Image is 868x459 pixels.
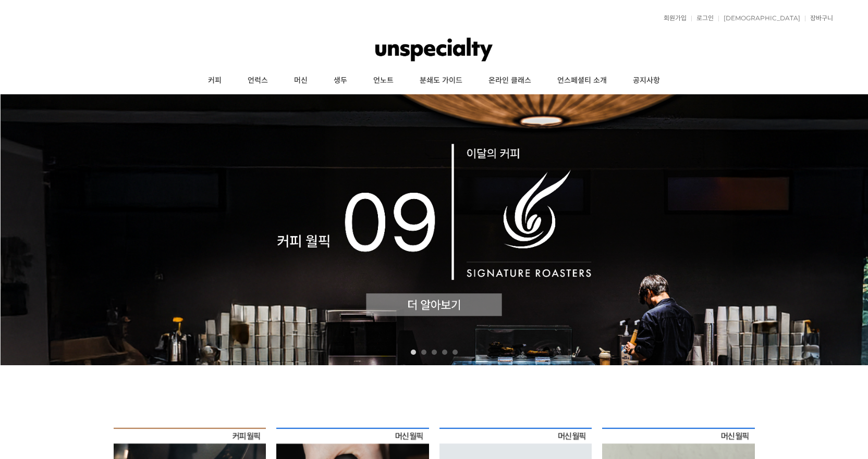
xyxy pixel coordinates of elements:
[235,68,281,94] a: 언럭스
[475,68,544,94] a: 온라인 클래스
[421,350,426,355] a: 2
[411,350,416,355] a: 1
[544,68,620,94] a: 언스페셜티 소개
[360,68,407,94] a: 언노트
[620,68,673,94] a: 공지사항
[805,15,833,21] a: 장바구니
[321,68,360,94] a: 생두
[195,68,235,94] a: 커피
[453,350,458,355] a: 5
[407,68,475,94] a: 분쇄도 가이드
[658,15,687,21] a: 회원가입
[718,15,800,21] a: [DEMOGRAPHIC_DATA]
[281,68,321,94] a: 머신
[442,350,447,355] a: 4
[432,350,437,355] a: 3
[375,34,493,65] img: 언스페셜티 몰
[691,15,714,21] a: 로그인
